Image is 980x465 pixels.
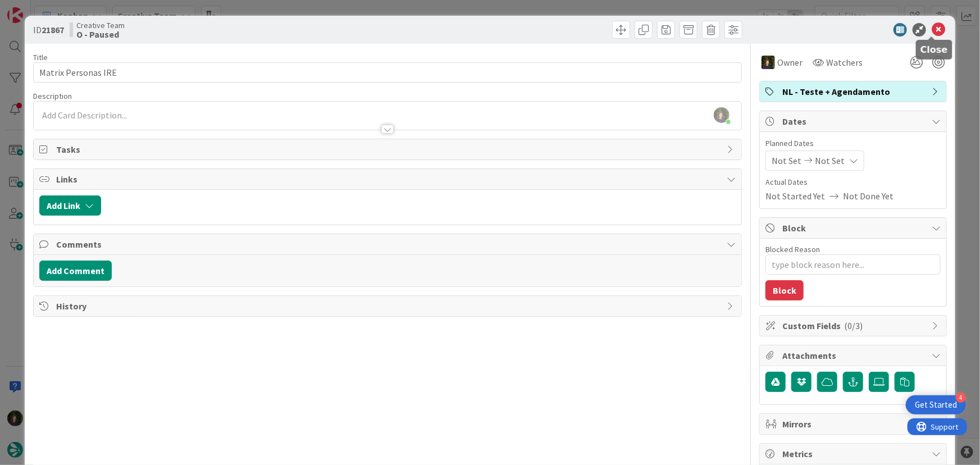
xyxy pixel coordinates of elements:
span: ( 0/3 ) [844,320,863,331]
span: Metrics [782,447,926,461]
span: Creative Team [76,21,125,30]
span: Not Started Yet [765,189,825,203]
label: Blocked Reason [765,244,820,254]
img: OSJL0tKbxWQXy8f5HcXbcaBiUxSzdGq2.jpg [714,107,730,123]
span: NL - Teste + Agendamento [782,85,926,98]
img: MC [762,56,775,69]
span: Description [33,91,72,101]
b: 21867 [42,24,64,35]
span: ID [33,23,64,37]
div: Open Get Started checklist, remaining modules: 4 [906,395,966,414]
div: 4 [956,393,966,403]
span: Mirrors [782,417,926,431]
span: Tasks [56,143,722,156]
span: Actual Dates [765,176,941,188]
span: Links [56,172,722,186]
input: type card name here... [33,62,742,83]
h5: Close [920,44,948,55]
span: Not Done Yet [843,189,894,203]
button: Add Comment [39,261,112,281]
b: O - Paused [76,30,125,39]
span: Planned Dates [765,138,941,149]
button: Block [765,280,804,300]
span: Owner [777,56,803,69]
span: Not Set [815,154,845,167]
span: History [56,299,722,313]
span: Support [24,2,51,15]
span: Dates [782,115,926,128]
button: Add Link [39,195,101,216]
div: Get Started [915,399,957,411]
span: Custom Fields [782,319,926,332]
label: Title [33,52,48,62]
span: Block [782,221,926,235]
span: Not Set [772,154,801,167]
span: Watchers [826,56,863,69]
span: Comments [56,238,722,251]
span: Attachments [782,349,926,362]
